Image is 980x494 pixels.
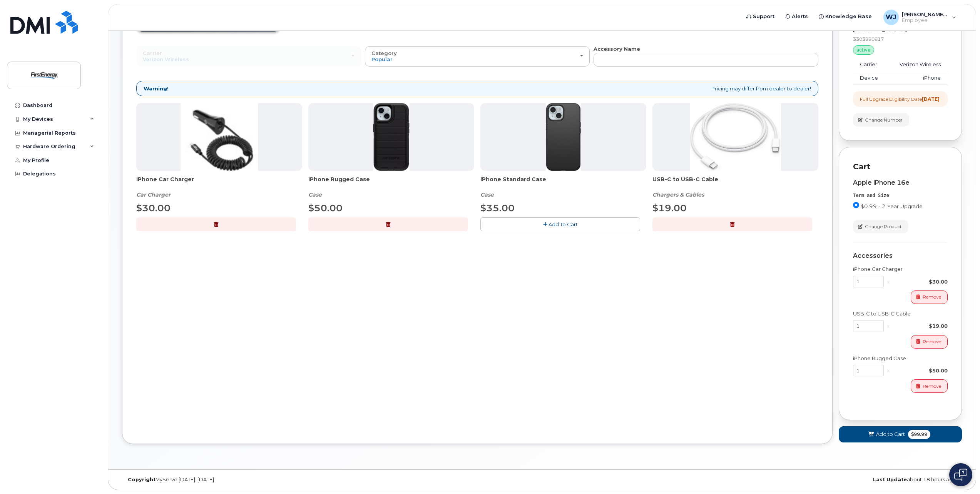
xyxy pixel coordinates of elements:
a: Support [741,9,780,24]
div: Accessories [853,252,948,259]
div: Pricing may differ from dealer to dealer! [136,81,818,97]
span: Knowledge Base [825,13,872,20]
span: $30.00 [136,202,171,214]
input: $0.99 - 2 Year Upgrade [853,202,859,208]
button: Remove [911,290,948,304]
div: about 18 hours ago [682,477,962,483]
span: [PERSON_NAME] Jr., [PERSON_NAME] M [902,11,948,17]
span: iPhone Rugged Case [308,175,474,191]
span: iPhone Standard Case [480,175,646,191]
strong: Warning! [144,85,169,92]
span: $99.99 [908,430,930,439]
span: Employee [902,17,948,23]
button: Add to Cart $99.99 [839,426,962,442]
p: Cart [853,161,948,172]
img: Defender.jpg [373,103,410,171]
strong: Accessory Name [594,46,640,52]
img: USB-C.jpg [690,103,781,171]
span: $0.99 - 2 Year Upgrade [861,203,923,209]
div: Full Upgrade Eligibility Date [860,96,940,102]
div: x [884,367,893,374]
span: Remove [923,338,941,345]
span: USB-C to USB-C Cable [652,175,818,191]
span: iPhone Car Charger [136,175,302,191]
strong: [DATE] [922,96,940,102]
button: Remove [911,379,948,393]
div: iPhone Standard Case [480,175,646,199]
strong: Copyright [128,477,156,482]
a: Alerts [780,9,813,24]
td: iPhone [888,71,948,85]
div: iPhone Car Charger [136,175,302,199]
div: MyServe [DATE]–[DATE] [122,477,402,483]
div: Term and Size [853,192,948,199]
span: Add to Cart [876,431,905,438]
img: Open chat [954,469,967,481]
em: Car Charger [136,191,171,198]
div: $50.00 [893,367,948,374]
button: Category Popular [365,46,590,66]
button: Change Product [853,220,908,233]
img: iphonesecg.jpg [181,103,258,171]
span: $50.00 [308,202,343,214]
em: Case [308,191,322,198]
em: Case [480,191,494,198]
div: 3303880817 [853,36,948,42]
button: Remove [911,335,948,349]
span: Add To Cart [549,221,578,227]
span: Change Product [865,223,902,230]
span: $19.00 [652,202,687,214]
button: Add To Cart [480,217,640,231]
em: Chargers & Cables [652,191,704,198]
span: Support [753,13,774,20]
span: Popular [371,56,393,62]
td: Verizon Wireless [888,58,948,72]
div: active [853,45,874,55]
div: Apple iPhone 16e [853,179,948,186]
div: USB-C to USB-C Cable [853,310,948,317]
span: WJ [886,13,896,22]
span: Remove [923,383,941,390]
div: iPhone Car Charger [853,265,948,273]
td: Carrier [853,58,888,72]
div: iPhone Rugged Case [308,175,474,199]
a: Knowledge Base [813,9,877,24]
div: $30.00 [893,278,948,285]
span: Category [371,50,397,56]
span: Change Number [865,117,903,123]
div: $19.00 [893,322,948,330]
strong: Last Update [873,477,907,482]
button: Change Number [853,113,909,127]
div: Weidrick Jr., Keith M [878,10,962,25]
span: Alerts [792,13,808,20]
div: USB-C to USB-C Cable [652,175,818,199]
span: $35.00 [480,202,515,214]
div: x [884,278,893,285]
div: x [884,322,893,330]
img: Symmetry.jpg [546,103,581,171]
div: iPhone Rugged Case [853,355,948,362]
td: Device [853,71,888,85]
span: Remove [923,294,941,300]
